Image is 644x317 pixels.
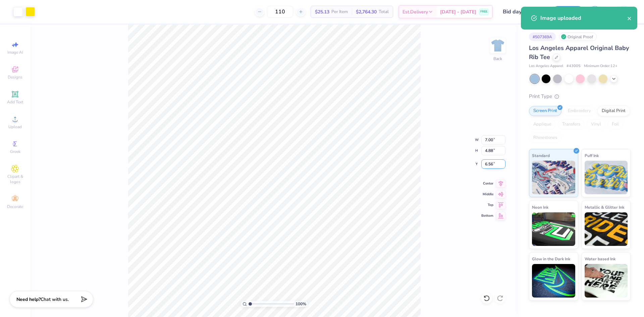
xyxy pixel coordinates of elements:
img: Metallic & Glitter Ink [585,212,628,246]
span: Minimum Order: 12 + [584,63,618,69]
span: Water based Ink [585,255,615,262]
span: Decorate [7,204,23,209]
div: Rhinestones [529,133,561,143]
span: [DATE] - [DATE] [440,8,476,15]
span: $2,764.30 [356,8,377,15]
span: Chat with us. [41,296,69,303]
button: close [627,14,632,22]
img: Puff Ink [585,161,628,194]
span: FREE [480,9,487,14]
span: Middle [481,192,493,197]
img: Water based Ink [585,264,628,298]
div: Back [493,56,502,62]
span: Los Angeles Apparel [529,63,563,69]
img: Glow in the Dark Ink [532,264,575,298]
img: Standard [532,161,575,194]
div: Foil [607,119,623,129]
div: Vinyl [587,119,605,129]
span: Puff Ink [585,152,599,159]
span: Los Angeles Apparel Original Baby Rib Tee [529,44,629,61]
img: Neon Ink [532,212,575,246]
div: Digital Print [597,106,630,116]
div: Image uploaded [540,14,627,22]
div: Original Proof [559,33,597,41]
span: Clipart & logos [3,174,27,184]
div: Print Type [529,93,631,100]
span: Greek [10,149,20,154]
span: Neon Ink [532,204,548,211]
span: Image AI [7,50,23,55]
span: Bottom [481,213,493,218]
input: – – [267,6,293,18]
span: # 43005 [567,63,581,69]
span: $25.13 [315,8,329,15]
span: Est. Delivery [402,8,428,15]
div: Applique [529,119,556,129]
input: Untitled Design [498,5,547,18]
div: Embroidery [563,106,595,116]
span: Per Item [331,8,348,15]
span: Metallic & Glitter Ink [585,204,624,211]
span: Center [481,181,493,186]
div: Screen Print [529,106,561,116]
span: Total [379,8,389,15]
span: Designs [8,74,22,80]
span: Glow in the Dark Ink [532,255,570,262]
div: Transfers [558,119,585,129]
span: Top [481,203,493,207]
img: Back [491,39,504,52]
strong: Need help? [16,296,41,303]
span: Standard [532,152,550,159]
span: Add Text [7,99,23,105]
div: # 507369A [529,33,556,41]
span: 100 % [296,301,306,307]
span: Upload [8,124,22,129]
